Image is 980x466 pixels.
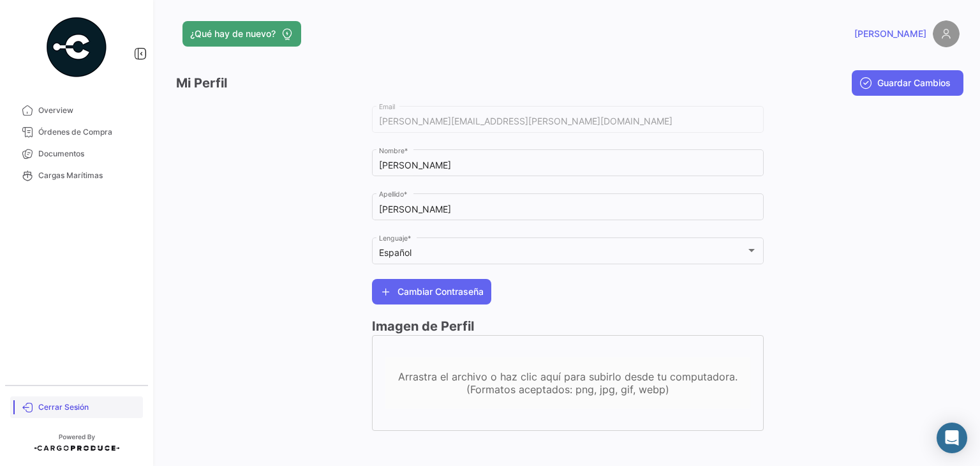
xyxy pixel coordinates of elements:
[38,170,138,181] span: Cargas Marítimas
[176,74,227,93] h3: Mi Perfil
[852,70,963,96] button: Guardar Cambios
[372,279,491,304] button: Cambiar Contraseña
[385,370,750,396] div: Arrastra el archivo o haz clic aquí para subirlo desde tu computadora.(Formatos aceptados: png, j...
[182,21,301,47] button: ¿Qué hay de nuevo?
[10,165,143,186] a: Cargas Marítimas
[10,143,143,165] a: Documentos
[38,126,138,138] span: Órdenes de Compra
[38,148,138,160] span: Documentos
[397,285,484,298] span: Cambiar Contraseña
[854,27,926,40] span: [PERSON_NAME]
[10,100,143,121] a: Overview
[38,105,138,116] span: Overview
[937,423,967,453] div: Abrir Intercom Messenger
[933,20,960,47] img: placeholder-user.png
[379,247,412,258] mat-select-trigger: Español
[372,317,764,335] h3: Imagen de Perfil
[877,77,951,89] span: Guardar Cambios
[10,121,143,143] a: Órdenes de Compra
[45,15,108,79] img: powered-by.png
[190,27,276,40] span: ¿Qué hay de nuevo?
[38,402,138,413] span: Cerrar Sesión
